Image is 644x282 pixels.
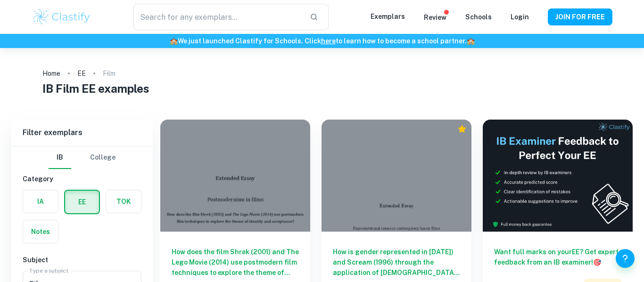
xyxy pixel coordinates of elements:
p: Film [103,68,116,79]
h1: IB Film EE examples [42,80,602,97]
span: 🏫 [467,37,475,45]
span: 🎯 [593,258,601,266]
a: Home [42,67,60,80]
p: Exemplars [371,11,405,22]
h6: Want full marks on your EE ? Get expert feedback from an IB examiner! [494,247,621,267]
a: Schools [465,13,492,21]
h6: We just launched Clastify for Schools. Click to learn how to become a school partner. [2,36,642,46]
h6: Subject [23,255,141,265]
h6: Category [23,174,141,184]
button: Notes [23,220,58,243]
button: Help and Feedback [616,249,635,268]
button: IA [23,190,58,213]
button: College [90,146,116,169]
img: Thumbnail [483,120,633,232]
div: Premium [457,124,467,134]
h6: Filter exemplars [11,120,153,146]
button: IB [49,146,71,169]
button: TOK [106,190,141,213]
h6: How is gender represented in [DATE]) and Scream (1996) through the application of [DEMOGRAPHIC_DA... [333,247,460,278]
a: EE [77,67,86,80]
a: here [321,37,336,45]
button: JOIN FOR FREE [548,8,612,25]
p: Review [424,12,446,23]
h6: How does the film Shrek (2001) and The Lego Movie (2014) use postmodern film techniques to explor... [172,247,299,278]
img: Clastify logo [32,8,91,26]
input: Search for any exemplars... [133,4,302,30]
span: 🏫 [170,37,178,45]
div: Filter type choice [49,146,116,169]
label: Type a subject [29,266,68,274]
button: EE [65,191,99,213]
a: Login [511,13,529,21]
